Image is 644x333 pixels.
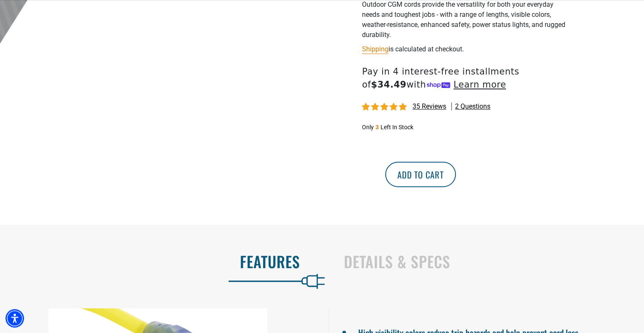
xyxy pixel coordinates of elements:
span: 2 questions [455,102,490,111]
a: Shipping [362,45,389,53]
h2: Features [18,253,300,270]
span: Only [362,124,374,131]
span: 35 reviews [412,102,446,110]
span: Outdoor CGM cords provide the versatility for both your everyday needs and toughest jobs - with a... [362,0,565,39]
span: 3 [375,124,379,131]
span: Left In Stock [381,124,413,131]
div: Accessibility Menu [5,309,24,328]
button: Add to cart [385,162,456,187]
h2: Details & Specs [344,253,626,270]
div: is calculated at checkout. [362,43,568,55]
span: 4.80 stars [362,103,408,111]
